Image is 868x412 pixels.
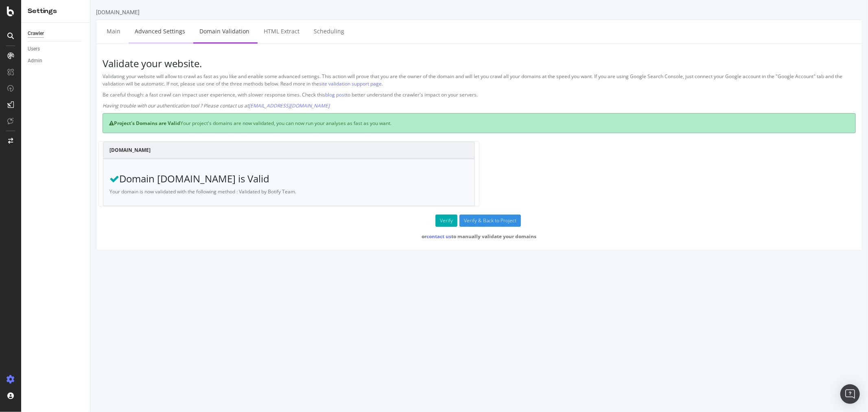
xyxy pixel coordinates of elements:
h3: Domain [DOMAIN_NAME] is Valid [19,173,378,184]
a: Crawler [28,29,84,38]
button: Verify [345,215,367,227]
p: Validating your website will allow to crawl as fast as you like and enable some advanced settings... [12,73,765,87]
a: Advanced Settings [38,20,101,42]
p: Your domain is now validated with the following method : Validated by Botify Team. [19,188,378,195]
a: Admin [28,57,84,65]
input: Verify & Back to Project [369,215,431,227]
div: Users [28,45,40,53]
h3: Validate your website. [12,58,765,69]
a: site validation support page [229,80,291,87]
strong: or to manually validate your domains [332,233,446,240]
p: Be careful though: a fast crawl can impact user experience, with slower response times. Check thi... [12,91,765,98]
em: Having trouble with our authentication tool ? Please contact us at [12,102,239,109]
div: Admin [28,57,42,65]
div: Crawler [28,29,44,38]
a: contact us [337,233,361,240]
div: [DOMAIN_NAME] [6,8,49,16]
div: Your project's domains are now validated, you can now run your analyses as fast as you want. [12,113,765,133]
h4: [DOMAIN_NAME] [19,146,378,154]
a: Scheduling [217,20,260,42]
a: blog post [235,91,256,98]
div: Settings [28,7,83,16]
strong: Project's Domains are Valid [19,120,90,127]
a: Domain Validation [103,20,165,42]
a: HTML Extract [167,20,215,42]
a: Users [28,45,84,53]
div: Open Intercom Messenger [840,384,860,404]
a: [EMAIL_ADDRESS][DOMAIN_NAME] [158,102,239,109]
a: Main [10,20,36,42]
